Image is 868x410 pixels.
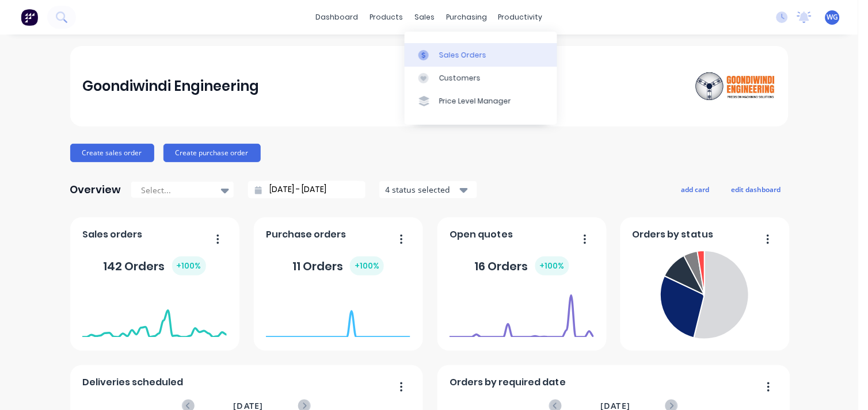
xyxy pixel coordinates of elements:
[450,228,513,242] span: Open quotes
[386,183,458,196] div: 4 status selected
[405,43,557,66] a: Sales Orders
[439,73,481,83] div: Customers
[405,67,557,90] a: Customers
[163,144,261,162] button: Create purchase order
[82,75,259,98] div: Goondiwindi Engineering
[70,144,154,162] button: Create sales order
[439,50,486,60] div: Sales Orders
[21,9,38,26] img: Factory
[266,228,346,242] span: Purchase orders
[724,182,789,197] button: edit dashboard
[379,181,477,198] button: 4 status selected
[70,178,121,201] div: Overview
[674,182,717,197] button: add card
[82,228,142,242] span: Sales orders
[292,256,384,275] div: 11 Orders
[535,256,569,275] div: + 100 %
[439,96,511,106] div: Price Level Manager
[409,9,440,26] div: sales
[633,228,714,242] span: Orders by status
[172,256,206,275] div: + 100 %
[493,9,549,26] div: productivity
[405,90,557,113] a: Price Level Manager
[310,9,364,26] a: dashboard
[827,12,839,22] span: WG
[475,256,569,275] div: 16 Orders
[695,66,776,107] img: Goondiwindi Engineering
[364,9,409,26] div: products
[440,9,493,26] div: purchasing
[82,375,183,389] span: Deliveries scheduled
[350,256,384,275] div: + 100 %
[104,256,206,275] div: 142 Orders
